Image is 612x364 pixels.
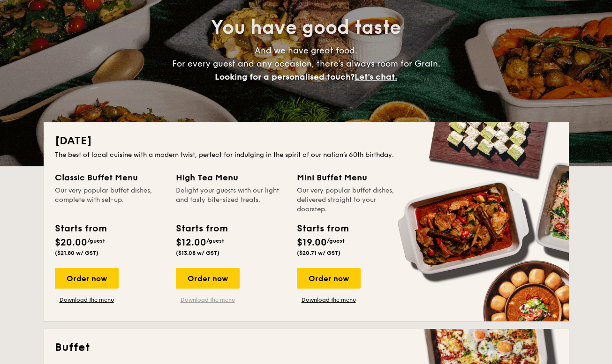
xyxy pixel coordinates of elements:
[55,150,558,160] div: The best of local cuisine with a modern twist, perfect for indulging in the spirit of our nation’...
[297,186,407,214] div: Our very popular buffet dishes, delivered straight to your doorstep.
[297,296,361,304] a: Download the menu
[297,250,340,256] span: ($20.71 w/ GST)
[55,134,558,149] h2: [DATE]
[176,268,240,289] div: Order now
[176,171,286,184] div: High Tea Menu
[55,171,165,184] div: Classic Buffet Menu
[55,268,119,289] div: Order now
[55,250,98,256] span: ($21.80 w/ GST)
[297,237,327,248] span: $19.00
[176,186,286,214] div: Delight your guests with our light and tasty bite-sized treats.
[87,238,105,244] span: /guest
[55,340,558,355] h2: Buffet
[206,238,224,244] span: /guest
[55,186,165,214] div: Our very popular buffet dishes, complete with set-up.
[211,16,401,39] span: You have good taste
[176,222,227,236] div: Starts from
[176,250,219,256] span: ($13.08 w/ GST)
[355,72,397,82] span: Let's chat.
[215,72,355,82] span: Looking for a personalised touch?
[176,237,206,248] span: $12.00
[55,296,119,304] a: Download the menu
[176,296,240,304] a: Download the menu
[172,45,440,82] span: And we have great food. For every guest and any occasion, there’s always room for Grain.
[297,268,361,289] div: Order now
[297,171,407,184] div: Mini Buffet Menu
[327,238,345,244] span: /guest
[55,237,87,248] span: $20.00
[297,222,348,236] div: Starts from
[55,222,106,236] div: Starts from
